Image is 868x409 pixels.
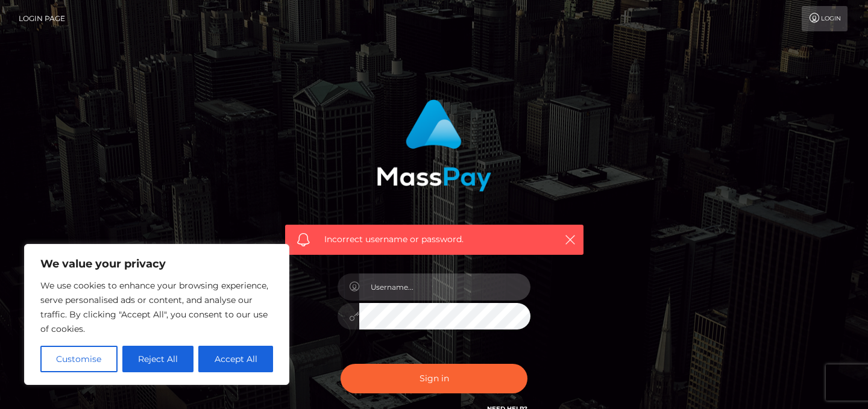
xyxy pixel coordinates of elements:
p: We use cookies to enhance your browsing experience, serve personalised ads or content, and analys... [40,278,273,336]
span: Incorrect username or password. [324,233,544,246]
a: Login [802,6,848,31]
button: Customise [40,346,118,372]
button: Accept All [198,346,273,372]
p: We value your privacy [40,257,273,271]
button: Sign in [341,364,527,393]
button: Reject All [122,346,194,372]
a: Login Page [19,6,65,31]
div: We value your privacy [24,244,289,385]
input: Username... [359,273,530,301]
img: MassPay Login [377,99,491,192]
